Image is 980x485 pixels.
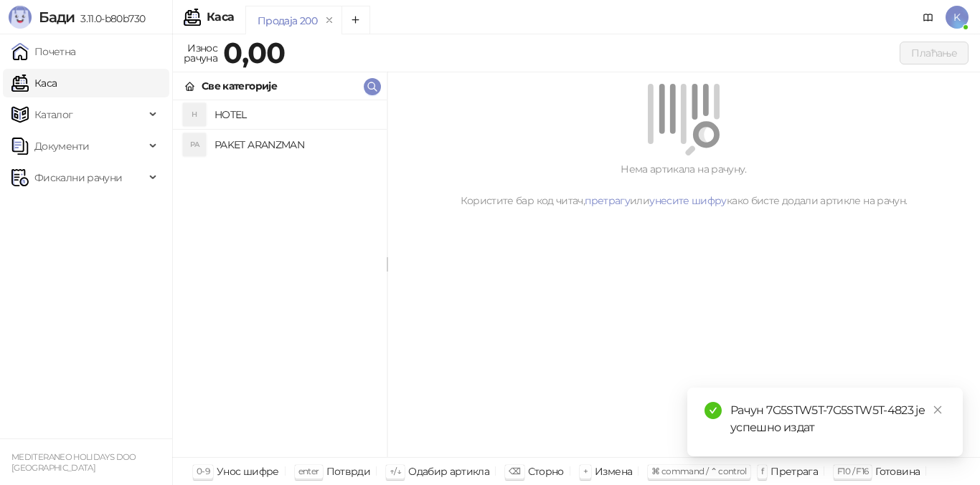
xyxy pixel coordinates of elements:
span: + [583,466,588,476]
div: Нема артикала на рачуну. Користите бар код читач, или како бисте додали артикле на рачун. [405,161,963,208]
div: Готовина [875,462,920,481]
span: Документи [34,132,89,160]
div: Продаја 200 [258,13,317,29]
h4: HOTEL [215,103,375,126]
div: Рачун 7G5STW5T-7G5STW5T-4823 је успешно издат [730,402,946,436]
span: check-circle [705,402,722,419]
div: Сторно [528,462,564,481]
span: ↑/↓ [390,466,401,476]
div: Потврди [326,462,371,481]
a: Почетна [11,37,76,66]
strong: 0,00 [223,35,285,70]
button: Плаћање [900,42,969,64]
span: 0-9 [197,466,209,476]
div: Измена [595,462,632,481]
div: Каса [207,11,234,23]
div: grid [173,100,387,457]
span: K [946,6,969,29]
span: Бади [39,9,75,26]
span: ⌫ [509,466,520,476]
span: f [761,466,763,476]
span: Каталог [34,100,73,129]
img: Logo [9,6,32,29]
div: Унос шифре [217,462,279,481]
button: remove [320,14,339,27]
button: Add tab [341,6,370,34]
div: Све категорије [202,78,277,94]
a: Каса [11,69,57,97]
span: enter [298,466,319,476]
div: H [183,103,206,126]
a: Close [930,402,946,418]
div: Одабир артикла [408,462,489,481]
span: close [933,405,943,415]
a: Документација [917,6,940,29]
a: унесите шифру [649,194,727,207]
span: Фискални рачуни [34,163,122,192]
div: Претрага [771,462,818,481]
a: претрагу [585,194,630,207]
span: F10 / F16 [837,466,868,476]
span: 3.11.0-b80b730 [75,12,145,25]
small: MEDITERANEO HOLIDAYS DOO [GEOGRAPHIC_DATA] [11,452,136,473]
div: Износ рачуна [181,39,220,67]
div: PA [183,133,206,156]
h4: PAKET ARANZMAN [215,133,375,156]
span: ⌘ command / ⌃ control [651,466,747,476]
